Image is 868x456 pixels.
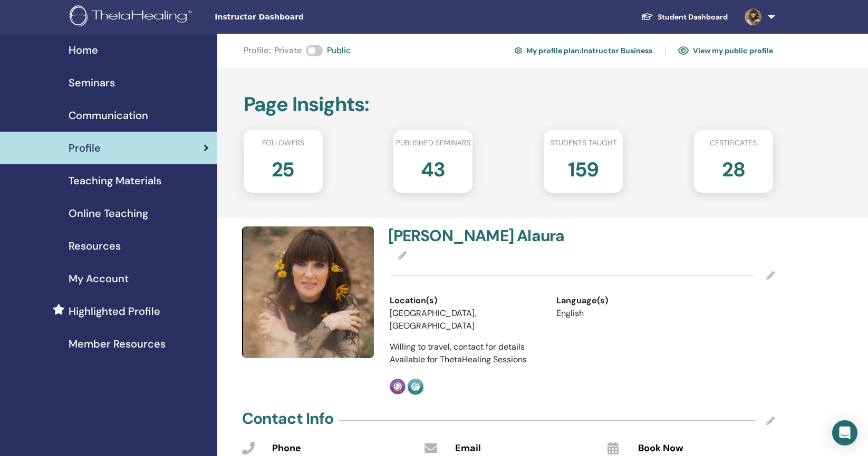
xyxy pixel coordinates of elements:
[244,93,774,117] h2: Page Insights :
[678,46,689,55] img: eye.svg
[515,45,522,56] img: cog.svg
[242,409,333,428] h4: Contact Info
[69,173,161,189] span: Teaching Materials
[69,42,98,58] span: Home
[710,137,757,148] span: Certificates
[242,226,374,358] img: default.jpg
[641,12,653,21] img: graduation-cap-white.svg
[568,153,599,182] h2: 159
[396,137,470,148] span: Published seminars
[638,442,683,455] span: Book Now
[388,226,576,245] h4: [PERSON_NAME] Alaura
[390,354,527,365] span: Available for ThetaHealing Sessions
[390,341,525,352] span: Willing to travel, contact for details
[70,5,196,29] img: logo.png
[272,442,301,455] span: Phone
[69,205,148,221] span: Online Teaching
[550,137,617,148] span: Students taught
[515,42,652,59] a: My profile plan:Instructor Business
[678,42,773,59] a: View my public profile
[722,153,745,182] h2: 28
[69,107,148,123] span: Communication
[832,420,857,445] div: Open Intercom Messenger
[274,44,302,57] span: Private
[69,75,115,91] span: Seminars
[390,307,541,332] li: [GEOGRAPHIC_DATA], [GEOGRAPHIC_DATA]
[632,7,736,27] a: Student Dashboard
[455,442,481,455] span: Email
[327,44,351,57] span: Public
[556,294,708,307] div: Language(s)
[69,303,160,319] span: Highlighted Profile
[69,140,101,156] span: Profile
[390,294,437,307] span: Location(s)
[272,153,295,182] h2: 25
[262,137,304,148] span: Followers
[69,271,129,286] span: My Account
[421,153,445,182] h2: 43
[69,336,166,352] span: Member Resources
[215,12,373,23] span: Instructor Dashboard
[69,238,121,254] span: Resources
[556,307,708,320] li: English
[244,44,270,57] span: Profile :
[745,8,761,25] img: default.jpg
